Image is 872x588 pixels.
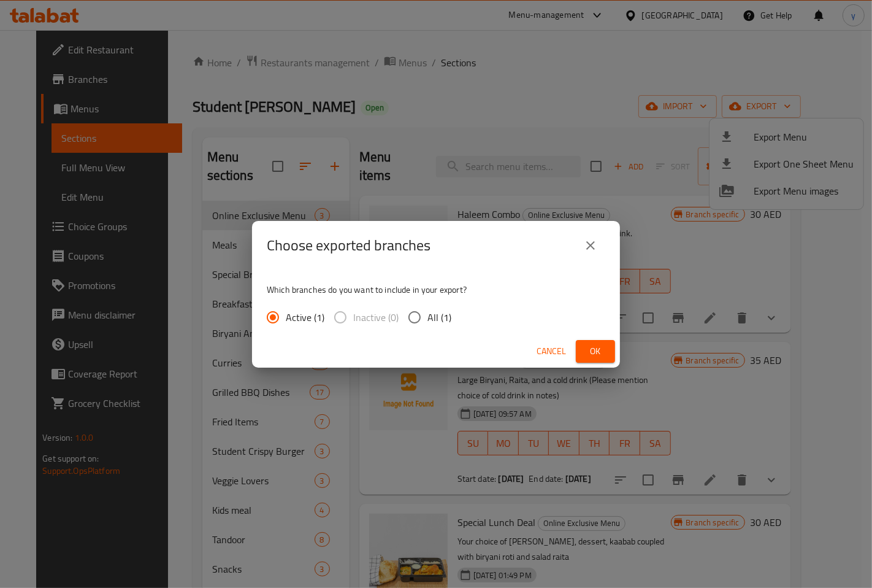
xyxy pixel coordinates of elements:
[576,340,615,363] button: Ok
[427,310,451,325] span: All (1)
[586,344,605,359] span: Ok
[267,236,430,255] h2: Choose exported branches
[286,310,324,325] span: Active (1)
[576,231,605,260] button: close
[267,284,605,296] p: Which branches do you want to include in your export?
[537,344,566,359] span: Cancel
[532,340,571,363] button: Cancel
[353,310,399,325] span: Inactive (0)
